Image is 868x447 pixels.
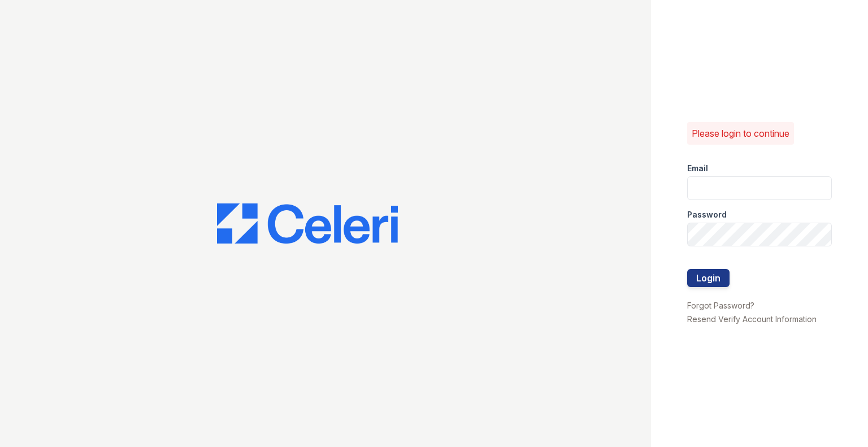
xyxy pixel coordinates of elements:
[687,314,817,324] a: Resend Verify Account Information
[687,301,754,310] a: Forgot Password?
[687,163,708,174] label: Email
[687,209,727,220] label: Password
[217,203,398,244] img: CE_Logo_Blue-a8612792a0a2168367f1c8372b55b34899dd931a85d93a1a3d3e32e68fde9ad4.png
[692,127,789,140] p: Please login to continue
[687,269,730,287] button: Login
